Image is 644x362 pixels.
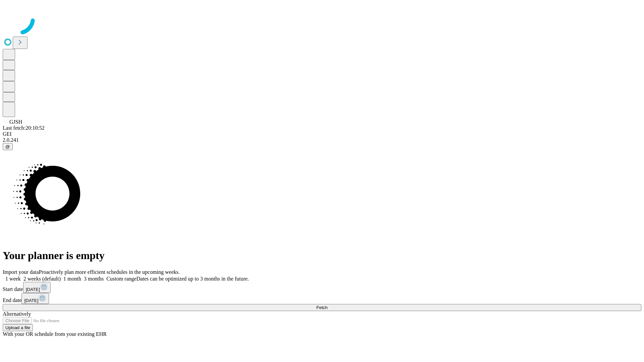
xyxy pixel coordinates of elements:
[5,276,21,282] span: 1 week
[24,298,38,303] span: [DATE]
[63,276,81,282] span: 1 month
[39,269,180,275] span: Proactively plan more efficient schedules in the upcoming weeks.
[84,276,104,282] span: 3 months
[3,143,13,150] button: @
[9,119,22,125] span: GJSH
[3,282,641,293] div: Start date
[23,276,61,282] span: 2 weeks (default)
[5,144,10,149] span: @
[23,282,51,293] button: [DATE]
[21,293,49,304] button: [DATE]
[26,287,40,292] span: [DATE]
[3,331,107,337] span: With your OR schedule from your existing EHR
[3,293,641,304] div: End date
[137,276,249,282] span: Dates can be optimized up to 3 months in the future.
[3,269,39,275] span: Import your data
[3,324,33,331] button: Upload a file
[3,125,45,131] span: Last fetch: 20:10:52
[106,276,136,282] span: Custom range
[3,137,641,143] div: 2.0.241
[3,249,641,262] h1: Your planner is empty
[3,311,31,317] span: Alternatively
[316,305,327,310] span: Fetch
[3,131,641,137] div: GEI
[3,304,641,311] button: Fetch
